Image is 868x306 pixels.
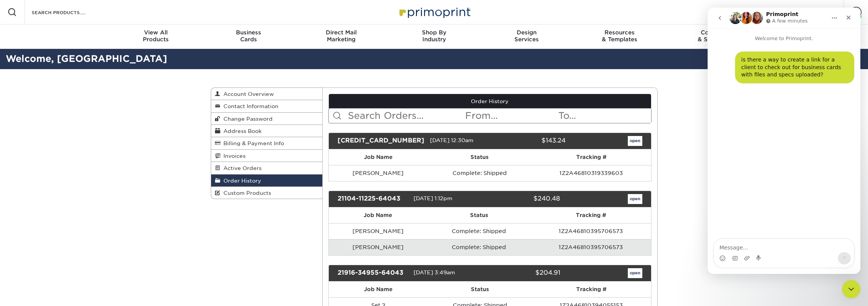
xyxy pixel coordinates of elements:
[202,24,295,49] a: BusinessCards
[31,8,105,17] input: SEARCH PRODUCTS.....
[295,29,388,36] span: Direct Mail
[414,195,453,201] span: [DATE] 1:12pm
[428,165,532,181] td: Complete: Shipped
[495,136,571,146] div: $143.24
[211,113,323,125] a: Change Password
[558,108,651,123] input: To...
[628,136,642,146] a: open
[329,149,428,165] th: Job Name
[427,207,531,223] th: Status
[573,29,666,36] span: Resources
[329,239,427,255] td: [PERSON_NAME]
[532,149,651,165] th: Tracking #
[110,29,202,36] span: View All
[211,175,323,187] a: Order History
[628,268,642,278] a: open
[428,282,532,297] th: Status
[332,268,414,278] div: 21916-34955-64043
[428,149,532,165] th: Status
[532,282,651,297] th: Tracking #
[329,207,427,223] th: Job Name
[211,187,323,199] a: Custom Products
[480,24,573,49] a: DesignServices
[220,153,246,159] span: Invoices
[332,194,414,204] div: 21104-11225-64043
[532,165,651,181] td: 1Z2A46810319339603
[220,178,261,184] span: Order History
[211,162,323,174] a: Active Orders
[347,108,464,123] input: Search Orders...
[484,194,566,204] div: $240.48
[211,88,323,100] a: Account Overview
[396,4,472,20] img: Primoprint
[211,150,323,162] a: Invoices
[329,94,651,108] a: Order History
[329,223,427,239] td: [PERSON_NAME]
[211,100,323,112] a: Contact Information
[427,223,531,239] td: Complete: Shipped
[430,137,474,143] span: [DATE] 12:30am
[388,29,480,43] div: Industry
[531,239,651,255] td: 1Z2A46810395706573
[666,29,759,36] span: Contact
[110,24,202,49] a: View AllProducts
[414,269,455,275] span: [DATE] 3:49am
[329,165,428,181] td: [PERSON_NAME]
[220,91,274,97] span: Account Overview
[531,207,651,223] th: Tracking #
[480,29,573,36] span: Design
[464,108,558,123] input: From...
[628,194,642,204] a: open
[220,128,262,134] span: Address Book
[220,140,284,146] span: Billing & Payment Info
[211,125,323,137] a: Address Book
[211,137,323,149] a: Billing & Payment Info
[220,116,273,122] span: Change Password
[480,29,573,43] div: Services
[110,29,202,43] div: Products
[332,136,430,146] div: [CREDIT_CARD_NUMBER]
[484,268,566,278] div: $204.91
[220,165,262,171] span: Active Orders
[295,24,388,49] a: Direct MailMarketing
[295,29,388,43] div: Marketing
[329,282,428,297] th: Job Name
[666,29,759,43] div: & Support
[202,29,295,43] div: Cards
[573,29,666,43] div: & Templates
[708,8,860,274] iframe: Intercom live chat
[531,223,651,239] td: 1Z2A46810395706573
[427,239,531,255] td: Complete: Shipped
[573,24,666,49] a: Resources& Templates
[220,190,271,196] span: Custom Products
[388,29,480,36] span: Shop By
[220,103,278,109] span: Contact Information
[388,24,480,49] a: Shop ByIndustry
[666,24,759,49] a: Contact& Support
[202,29,295,36] span: Business
[842,280,860,298] iframe: Intercom live chat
